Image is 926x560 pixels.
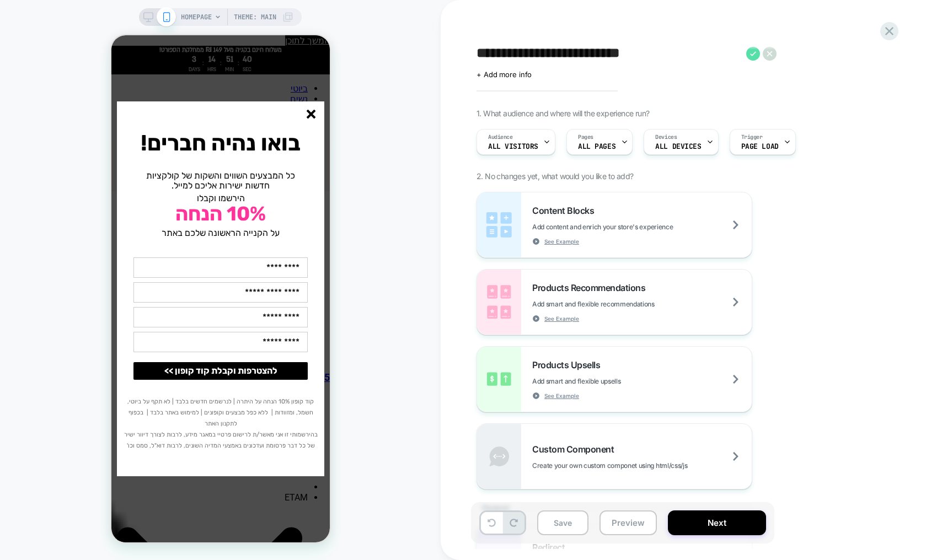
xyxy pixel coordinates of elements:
span: Theme: MAIN [234,8,276,26]
span: + Add more info [477,70,532,79]
span: Products Upsells [532,359,606,370]
button: Preview [600,510,657,535]
span: See Example [544,315,579,322]
span: Add content and enrich your store's experience [532,223,728,231]
span: Products Recommendations [532,282,651,293]
span: 2. No changes yet, what would you like to add? [477,171,633,181]
span: Content Blocks [532,205,600,216]
span: See Example [544,392,579,400]
span: Add smart and flexible upsells [532,377,676,385]
span: HOMEPAGE [181,8,212,26]
span: All Visitors [488,143,538,150]
span: Audience [488,133,513,141]
span: Create your own custom componet using html/css/js [532,461,742,470]
span: ALL PAGES [578,143,615,150]
span: Page Load [741,143,779,150]
span: Devices [655,133,677,141]
span: 1. What audience and where will the experience run? [477,109,649,118]
span: Pages [578,133,593,141]
span: Add smart and flexible recommendations [532,300,710,308]
span: See Example [544,238,579,245]
span: Trigger [741,133,763,141]
span: Custom Component [532,444,619,455]
div: General [477,489,752,526]
button: Save [537,510,588,535]
span: ALL DEVICES [655,143,701,150]
button: Next [668,510,766,535]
